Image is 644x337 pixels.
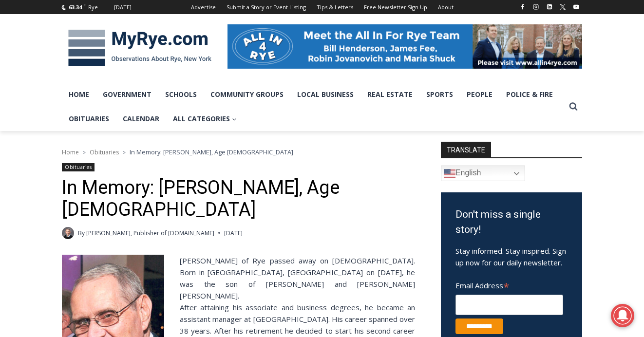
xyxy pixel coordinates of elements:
[116,107,166,131] a: Calendar
[83,149,86,156] span: >
[441,142,491,157] strong: TRANSLATE
[227,24,582,68] img: All in for Rye
[224,228,243,238] time: [DATE]
[62,148,79,156] a: Home
[130,148,293,156] span: In Memory: [PERSON_NAME], Age [DEMOGRAPHIC_DATA]
[570,1,582,13] a: YouTube
[69,3,82,11] span: 63.34
[62,82,565,131] nav: Primary Navigation
[499,82,560,107] a: Police & Fire
[565,98,582,115] button: View Search Form
[290,82,360,107] a: Local Business
[460,82,499,107] a: People
[114,3,132,12] div: [DATE]
[360,82,419,107] a: Real Estate
[544,1,555,13] a: Linkedin
[419,82,460,107] a: Sports
[96,82,158,107] a: Government
[123,149,126,156] span: >
[441,166,525,181] a: English
[62,255,415,301] div: [PERSON_NAME] of Rye passed away on [DEMOGRAPHIC_DATA]. Born in [GEOGRAPHIC_DATA], [GEOGRAPHIC_DA...
[455,245,568,268] p: Stay informed. Stay inspired. Sign up now for our daily newsletter.
[455,276,563,293] label: Email Address
[62,163,95,171] a: Obituaries
[78,228,85,238] span: By
[62,23,218,74] img: MyRye.com
[557,1,568,13] a: X
[90,148,119,156] a: Obituaries
[62,107,116,131] a: Obituaries
[166,107,244,131] a: All Categories
[444,168,455,179] img: en
[86,229,214,237] a: [PERSON_NAME], Publisher of [DOMAIN_NAME]
[517,1,529,13] a: Facebook
[62,82,96,107] a: Home
[530,1,542,13] a: Instagram
[158,82,204,107] a: Schools
[62,147,415,157] nav: Breadcrumbs
[204,82,290,107] a: Community Groups
[88,3,98,12] div: Rye
[83,2,86,7] span: F
[62,227,74,239] a: Author image
[62,177,415,221] h1: In Memory: [PERSON_NAME], Age [DEMOGRAPHIC_DATA]
[173,113,237,124] span: All Categories
[455,207,568,238] h3: Don't miss a single story!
